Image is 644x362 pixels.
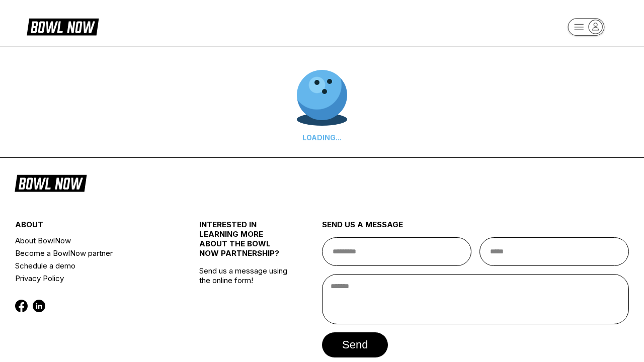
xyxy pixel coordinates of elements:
[15,234,169,247] a: About BowlNow
[15,220,169,234] div: about
[297,133,347,142] div: LOADING...
[322,220,629,237] div: send us a message
[322,332,388,357] button: send
[15,272,169,285] a: Privacy Policy
[15,247,169,259] a: Become a BowlNow partner
[15,259,169,272] a: Schedule a demo
[199,220,291,266] div: INTERESTED IN LEARNING MORE ABOUT THE BOWL NOW PARTNERSHIP?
